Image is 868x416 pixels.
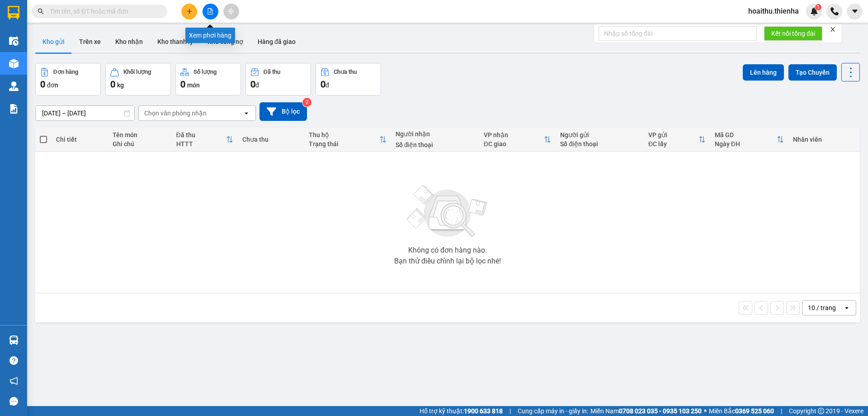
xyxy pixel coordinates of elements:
[9,104,19,114] img: solution-icon
[123,69,151,75] div: Khối lượng
[302,98,311,107] sup: 2
[590,406,702,416] span: Miền Nam
[40,79,45,90] span: 0
[150,31,200,53] button: Kho thanh lý
[771,29,815,38] span: Kết nối tổng đài
[715,131,777,139] div: Mã GD
[816,4,820,10] span: 1
[619,407,702,415] strong: 0708 023 035 - 0935 103 250
[144,109,207,118] div: Chọn văn phòng nhận
[259,102,307,121] button: Bộ lọc
[764,26,822,41] button: Kết nối tổng đài
[176,131,226,139] div: Đã thu
[108,31,150,53] button: Kho nhận
[9,81,19,91] img: warehouse-icon
[851,7,859,15] span: caret-down
[56,136,103,143] div: Chi tiết
[735,407,774,415] strong: 0369 525 060
[223,4,239,19] button: aim
[181,4,197,19] button: plus
[185,28,235,43] div: Xem phơi hàng
[180,79,185,90] span: 0
[309,140,379,148] div: Trạng thái
[648,140,698,148] div: ĐC lấy
[560,140,639,148] div: Số điện thoại
[9,59,19,68] img: warehouse-icon
[38,8,44,14] span: search
[35,63,101,96] button: Đơn hàng0đơn
[250,79,255,90] span: 0
[9,36,19,46] img: warehouse-icon
[743,64,784,81] button: Lên hàng
[810,7,818,15] img: icon-new-feature
[9,377,18,385] span: notification
[808,303,836,312] div: 10 / trang
[518,406,588,416] span: Cung cấp máy in - giấy in:
[815,4,821,10] sup: 1
[394,258,501,265] div: Bạn thử điều chỉnh lại bộ lọc nhé!
[509,406,511,416] span: |
[242,136,300,143] div: Chưa thu
[9,356,18,365] span: question-circle
[599,26,757,41] input: Nhập số tổng đài
[172,128,238,152] th: Toggle SortBy
[8,6,19,19] img: logo-vxr
[175,63,241,96] button: Số lượng0món
[72,31,108,53] button: Trên xe
[479,128,556,152] th: Toggle SortBy
[420,406,503,416] span: Hỗ trợ kỹ thuật:
[560,131,639,139] div: Người gửi
[113,131,167,139] div: Tên món
[117,81,124,89] span: kg
[203,4,218,19] button: file-add
[105,63,171,96] button: Khối lượng0kg
[830,26,836,33] span: close
[321,79,325,90] span: 0
[53,69,78,75] div: Đơn hàng
[9,335,19,345] img: warehouse-icon
[186,8,193,14] span: plus
[207,8,213,14] span: file-add
[484,131,544,139] div: VP nhận
[255,81,259,89] span: đ
[264,69,280,75] div: Đã thu
[830,7,839,15] img: phone-icon
[334,69,357,75] div: Chưa thu
[644,128,710,152] th: Toggle SortBy
[818,408,824,414] span: copyright
[250,31,303,53] button: Hàng đã giao
[710,128,788,152] th: Toggle SortBy
[793,136,855,143] div: Nhân viên
[704,409,707,413] span: ⚪️
[396,141,475,148] div: Số điện thoại
[741,5,806,17] span: hoaithu.thienha
[304,128,391,152] th: Toggle SortBy
[408,247,487,254] div: Không có đơn hàng nào.
[193,69,217,75] div: Số lượng
[47,81,58,89] span: đơn
[464,407,503,415] strong: 1900 633 818
[187,81,200,89] span: món
[781,406,782,416] span: |
[715,140,777,148] div: Ngày ĐH
[843,304,850,311] svg: open
[35,31,72,53] button: Kho gửi
[402,180,493,243] img: svg+xml;base64,PHN2ZyBjbGFzcz0ibGlzdC1wbHVnX19zdmciIHhtbG5zPSJodHRwOi8vd3d3LnczLm9yZy8yMDAwL3N2Zy...
[243,110,250,117] svg: open
[396,130,475,138] div: Người nhận
[709,406,774,416] span: Miền Bắc
[9,397,18,406] span: message
[176,140,226,148] div: HTTT
[110,79,115,90] span: 0
[847,4,863,19] button: caret-down
[50,6,156,16] input: Tìm tên, số ĐT hoặc mã đơn
[309,131,379,139] div: Thu hộ
[788,64,837,81] button: Tạo Chuyến
[245,63,311,96] button: Đã thu0đ
[325,81,329,89] span: đ
[316,63,381,96] button: Chưa thu0đ
[648,131,698,139] div: VP gửi
[484,140,544,148] div: ĐC giao
[228,8,234,14] span: aim
[113,140,167,148] div: Ghi chú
